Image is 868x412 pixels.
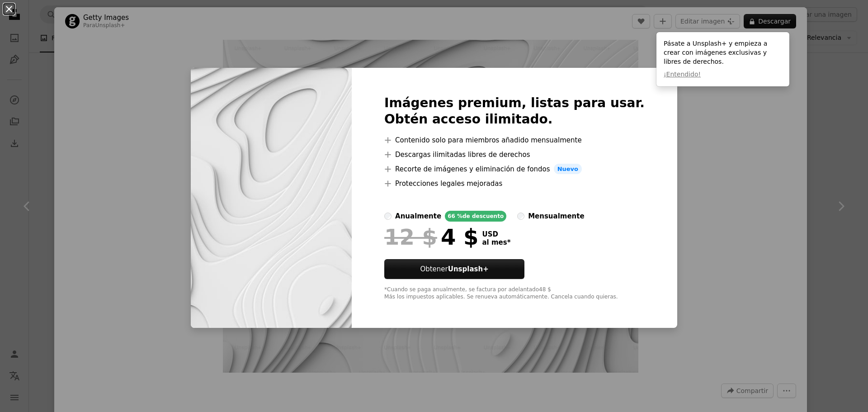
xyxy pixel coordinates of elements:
[384,164,645,175] li: Recorte de imágenes y eliminación de fondos
[528,211,584,222] div: mensualmente
[384,149,645,160] li: Descargas ilimitadas libres de derechos
[482,230,510,238] span: USD
[384,213,392,220] input: anualmente66 %de descuento
[384,286,645,301] div: *Cuando se paga anualmente, se factura por adelantado 48 $ Más los impuestos aplicables. Se renue...
[384,178,645,189] li: Protecciones legales mejoradas
[517,213,524,220] input: mensualmente
[554,164,582,175] span: Nuevo
[448,265,489,273] strong: Unsplash+
[664,70,701,79] button: ¡Entendido!
[384,259,524,279] button: ObtenerUnsplash+
[445,211,506,222] div: 66 % de descuento
[482,238,510,246] span: al mes *
[384,225,478,249] div: 4 $
[395,211,441,222] div: anualmente
[384,95,645,128] h2: Imágenes premium, listas para usar. Obtén acceso ilimitado.
[384,135,645,146] li: Contenido solo para miembros añadido mensualmente
[191,68,352,328] img: premium_photo-1681426319710-e284eab20c36
[384,225,437,249] span: 12 $
[656,32,789,86] div: Pásate a Unsplash+ y empieza a crear con imágenes exclusivas y libres de derechos.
